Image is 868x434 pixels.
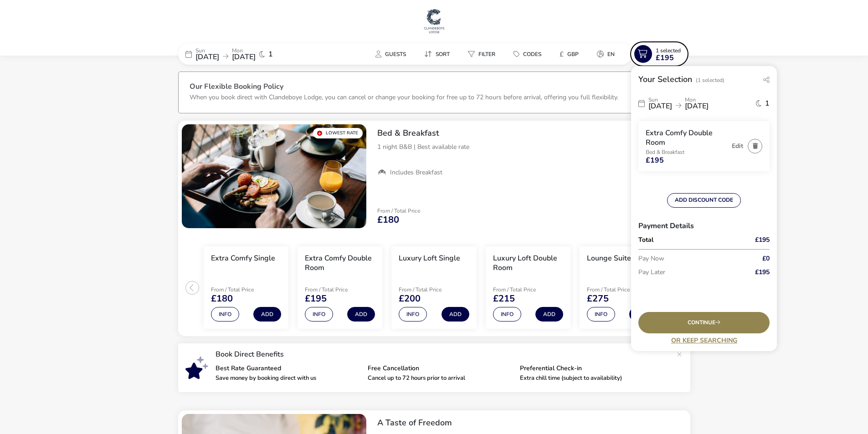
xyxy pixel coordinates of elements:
[461,47,503,61] button: Filter
[656,47,681,54] span: 1 Selected
[313,128,363,138] div: Lowest Rate
[560,50,564,59] i: £
[755,269,770,276] span: £195
[646,157,664,164] span: £195
[368,47,413,61] button: Guests
[638,312,770,333] div: Continue
[182,124,366,228] swiper-slide: 1 / 1
[385,51,406,58] span: Guests
[478,51,495,58] span: Filter
[646,149,727,155] p: Bed & Breakfast
[377,208,420,214] p: From / Total Price
[417,47,461,61] naf-pibe-menu-bar-item: Sort
[305,294,327,303] span: £195
[268,51,273,58] span: 1
[552,47,590,61] naf-pibe-menu-bar-item: £GBP
[305,254,375,273] h3: Extra Comfy Double Room
[638,215,770,237] h3: Payment Details
[216,365,360,372] p: Best Rate Guaranteed
[629,307,657,322] button: Add
[199,243,293,333] swiper-slide: 1 / 5
[696,77,724,84] span: (1 Selected)
[590,47,622,61] button: en
[347,307,375,322] button: Add
[461,47,506,61] naf-pibe-menu-bar-item: Filter
[232,52,256,62] span: [DATE]
[211,294,233,303] span: £180
[552,47,586,61] button: £GBP
[590,47,626,61] naf-pibe-menu-bar-item: en
[648,101,672,111] span: [DATE]
[399,307,427,322] button: Info
[368,365,513,372] p: Free Cancellation
[587,294,609,303] span: £275
[688,320,720,326] span: Continue
[493,287,558,292] p: From / Total Price
[646,128,727,148] h3: Extra Comfy Double Room
[765,100,770,107] span: 1
[520,365,665,372] p: Preferential Check-in
[442,307,469,322] button: Add
[232,48,256,53] p: Mon
[423,7,446,35] img: Main Website
[567,51,579,58] span: GBP
[493,294,515,303] span: £215
[377,418,683,428] h2: A Taste of Freedom
[638,252,743,266] p: Pay Now
[535,307,563,322] button: Add
[587,307,615,322] button: Info
[632,43,690,65] naf-pibe-menu-bar-item: 1 Selected£195
[638,266,743,279] p: Pay Later
[587,254,631,263] h3: Lounge Suite
[648,97,672,102] p: Sun
[253,307,281,322] button: Add
[190,83,679,92] h3: Our Flexible Booking Policy
[685,97,709,102] p: Mon
[667,193,741,208] button: ADD DISCOUNT CODE
[506,47,549,61] button: Codes
[178,43,315,65] div: Sun[DATE]Mon[DATE]1
[638,237,743,243] p: Total
[399,287,463,292] p: From / Total Price
[587,287,652,292] p: From / Total Price
[377,215,399,225] span: £180
[399,254,460,263] h3: Luxury Loft Single
[732,143,743,149] button: Edit
[575,243,669,333] swiper-slide: 5 / 5
[211,307,239,322] button: Info
[216,375,360,381] p: Save money by booking direct with us
[195,52,219,62] span: [DATE]
[377,142,683,152] p: 1 night B&B | Best available rate
[632,43,687,65] button: 1 Selected£195
[638,337,770,344] a: Or Keep Searching
[638,92,770,114] div: Sun[DATE]Mon[DATE]1
[195,48,219,53] p: Sun
[368,375,513,381] p: Cancel up to 72 hours prior to arrival
[370,121,690,184] div: Bed & Breakfast1 night B&B | Best available rateIncludes Breakfast
[305,307,333,322] button: Info
[493,307,521,322] button: Info
[523,51,541,58] span: Codes
[216,351,672,358] p: Book Direct Benefits
[399,294,421,303] span: £200
[520,375,665,381] p: Extra chill time (subject to availability)
[190,93,618,102] p: When you book direct with Clandeboye Lodge, you can cancel or change your booking for free up to ...
[656,54,674,61] span: £195
[390,168,442,177] span: Includes Breakfast
[387,243,481,333] swiper-slide: 3 / 5
[762,255,770,262] span: £0
[417,47,457,61] button: Sort
[493,254,563,273] h3: Luxury Loft Double Room
[368,47,417,61] naf-pibe-menu-bar-item: Guests
[506,47,552,61] naf-pibe-menu-bar-item: Codes
[607,51,615,58] span: en
[481,243,575,333] swiper-slide: 4 / 5
[211,254,275,263] h3: Extra Comfy Single
[685,101,709,111] span: [DATE]
[638,74,692,85] h2: Your Selection
[305,287,370,292] p: From / Total Price
[211,287,276,292] p: From / Total Price
[293,243,387,333] swiper-slide: 2 / 5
